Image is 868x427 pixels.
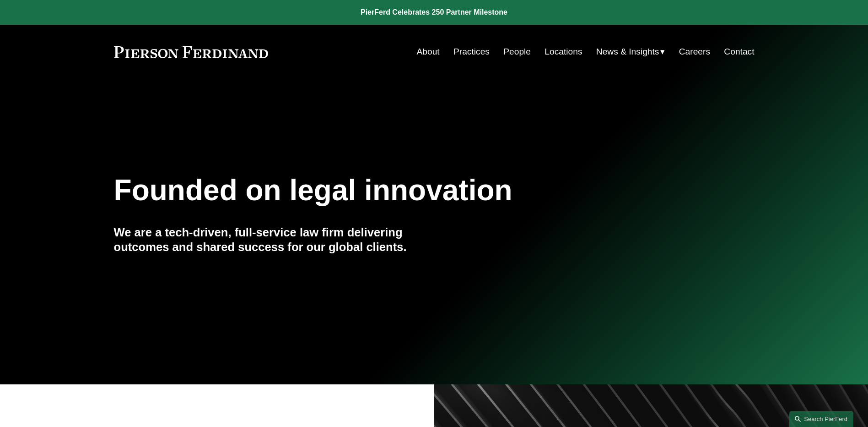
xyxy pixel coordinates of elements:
a: Search this site [789,411,853,427]
a: Practices [453,43,490,60]
a: folder dropdown [596,43,665,60]
a: About [417,43,440,60]
a: Careers [679,43,710,60]
a: Contact [724,43,754,60]
h4: We are a tech-driven, full-service law firm delivering outcomes and shared success for our global... [114,225,434,255]
span: News & Insights [596,44,659,60]
a: Locations [545,43,582,60]
a: People [503,43,531,60]
h1: Founded on legal innovation [114,174,648,207]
